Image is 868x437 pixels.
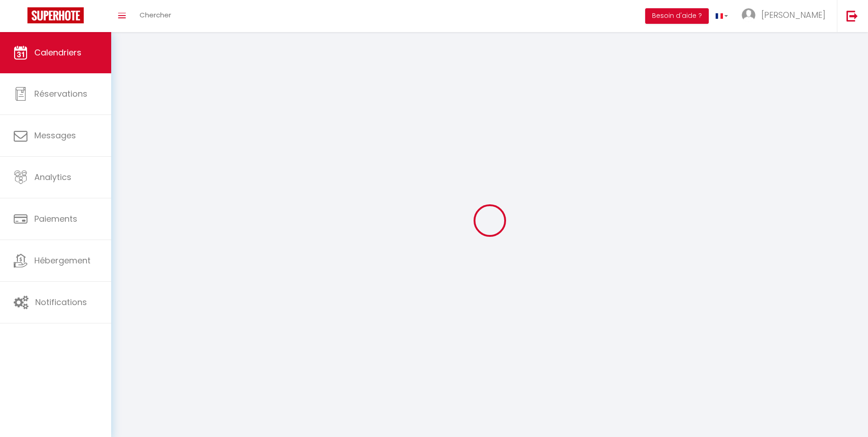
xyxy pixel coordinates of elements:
[761,9,825,21] span: [PERSON_NAME]
[27,7,84,23] img: Super Booking
[34,88,87,99] span: Réservations
[34,171,71,183] span: Analytics
[645,8,709,24] button: Besoin d'aide ?
[35,296,87,308] span: Notifications
[34,255,91,266] span: Hébergement
[742,8,755,22] img: ...
[846,10,858,22] img: logout
[34,130,76,141] span: Messages
[140,10,171,20] span: Chercher
[34,47,81,58] span: Calendriers
[34,213,77,224] span: Paiements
